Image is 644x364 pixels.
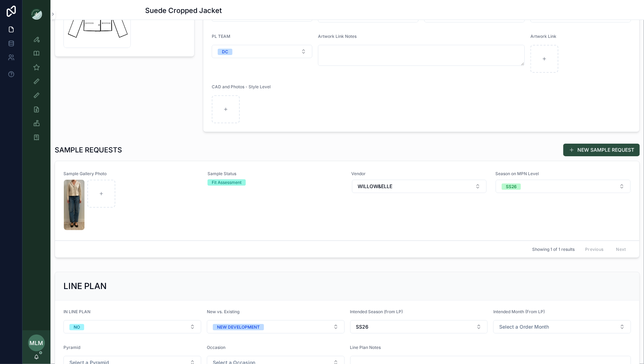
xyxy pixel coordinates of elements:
[358,183,393,190] span: WILLOW&ELLE
[222,49,228,55] div: DC
[496,180,631,193] button: Select Button
[55,145,122,155] h1: SAMPLE REQUESTS
[31,8,42,20] img: App logo
[352,180,487,193] button: Select Button
[212,179,242,186] div: Fit Assessment
[493,320,631,334] button: Select Button
[495,171,631,177] span: Season on MPN Level
[64,180,84,230] img: Screenshot-2025-09-04-at-9.33.59-AM.png
[207,345,225,350] span: Occasion
[530,34,556,39] span: Artwork Link
[352,171,487,177] span: Vendor
[74,324,80,330] div: NO
[212,45,312,58] button: Select Button
[208,171,343,177] span: Sample Status
[356,323,369,330] span: SS26
[63,171,199,177] span: Sample Gallery Photo
[506,184,517,190] div: SS26
[350,320,488,334] button: Select Button
[350,345,381,350] span: Line Plan Notes
[563,144,640,156] button: NEW SAMPLE REQUEST
[350,309,403,314] span: Intended Season (from LP)
[63,309,90,314] span: IN LINE PLAN
[207,309,239,314] span: New vs. Existing
[63,281,107,292] h2: LINE PLAN
[217,324,260,330] div: NEW DEVELOPMENT
[493,309,545,314] span: Intended Month (From LP)
[318,34,357,39] span: Artwork Link Notes
[207,320,345,334] button: Select Button
[145,6,222,15] h1: Suede Cropped Jacket
[63,320,201,334] button: Select Button
[30,339,43,347] span: MLM
[22,28,50,153] div: scrollable content
[499,323,549,330] span: Select a Order Month
[532,247,575,252] span: Showing 1 of 1 results
[212,84,271,89] span: CAD and Photos - Style Level
[55,161,639,241] a: Sample Gallery PhotoScreenshot-2025-09-04-at-9.33.59-AM.pngSample StatusFit AssessmentVendorSelec...
[212,34,230,39] span: PL TEAM
[63,345,80,350] span: Pyramid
